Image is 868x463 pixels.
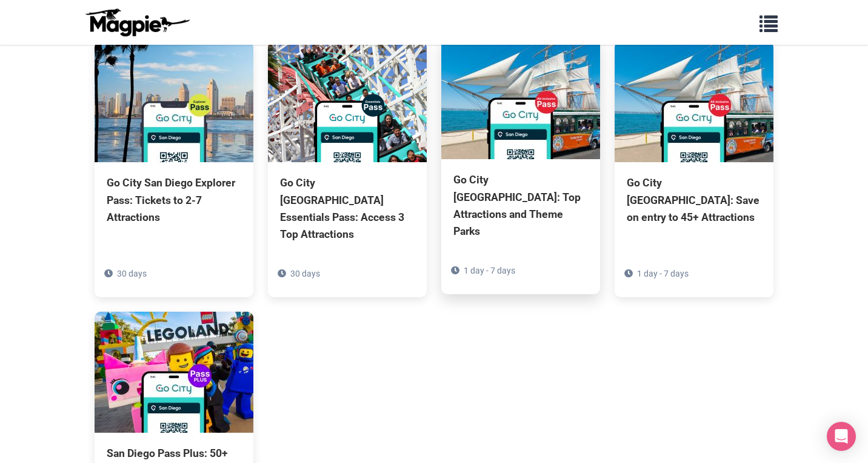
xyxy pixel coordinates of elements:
img: Go City San Diego Pass: Save on entry to 45+ Attractions [615,41,773,162]
img: Go City San Diego Explorer Pass: Tickets to 2-7 Attractions [95,41,253,162]
div: Go City San Diego Explorer Pass: Tickets to 2-7 Attractions [107,174,241,225]
span: 1 day - 7 days [464,266,515,275]
div: Go City [GEOGRAPHIC_DATA]: Save on entry to 45+ Attractions [627,174,761,225]
img: San Diego Pass Plus: 50+ Attractions - Includes SeaWorld® [95,312,253,433]
div: Open Intercom Messenger [827,422,856,451]
span: 30 days [290,269,320,278]
a: Go City San Diego Explorer Pass: Tickets to 2-7 Attractions 30 days [95,41,253,280]
span: 30 days [117,269,147,278]
img: Go City San Diego Pass: Top Attractions and Theme Parks [441,38,600,159]
a: Go City [GEOGRAPHIC_DATA]: Top Attractions and Theme Parks 1 day - 7 days [441,38,600,294]
div: Go City [GEOGRAPHIC_DATA]: Top Attractions and Theme Parks [453,171,588,240]
span: 1 day - 7 days [637,269,689,278]
img: logo-ab69f6fb50320c5b225c76a69d11143b.png [82,8,192,37]
a: Go City [GEOGRAPHIC_DATA]: Save on entry to 45+ Attractions 1 day - 7 days [615,41,773,280]
div: Go City [GEOGRAPHIC_DATA] Essentials Pass: Access 3 Top Attractions [280,174,415,243]
img: Go City San Diego Essentials Pass: Access 3 Top Attractions [268,41,427,162]
a: Go City [GEOGRAPHIC_DATA] Essentials Pass: Access 3 Top Attractions 30 days [268,41,427,297]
